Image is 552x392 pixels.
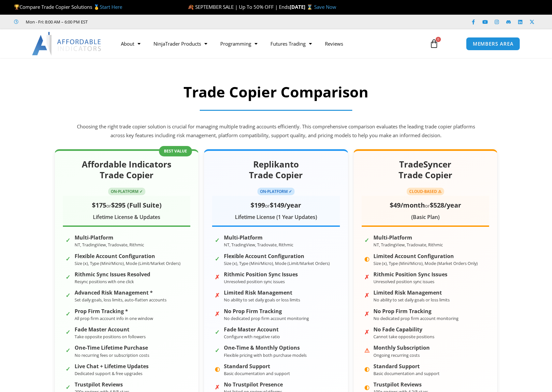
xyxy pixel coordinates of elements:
span: ◐ [364,254,370,259]
strong: Flexible Account Configuration [224,253,330,259]
small: Flexible pricing with both purchase models [224,352,307,358]
strong: No Prop Firm Tracking [373,308,458,314]
a: Futures Trading [264,36,318,51]
small: Set daily goals, loss limits, auto-flatten accounts [75,297,167,303]
span: ✗ [215,290,221,296]
a: Reviews [318,36,350,51]
small: Size (x), Type (Mini/Micro), Mode (Market Orders Only) [373,260,478,266]
strong: Limited Risk Management [373,290,450,296]
span: ✓ [215,327,221,333]
span: ✓ [65,272,71,278]
span: ✗ [364,309,370,314]
small: All prop firm account info in one window [75,315,153,321]
strong: Trustpilot Reviews [373,382,428,388]
span: ◐ [364,364,370,370]
span: Mon - Fri: 8:00 AM – 6:00 PM EST [24,18,88,26]
strong: Monthly Subscription [373,345,430,351]
span: ✗ [364,327,370,333]
span: ✓ [364,235,370,241]
span: ✗ [215,309,221,314]
small: Size (x), Type (Mini/Micro), Mode (Limit/Market Orders) [224,260,330,266]
small: No dedicated prop firm account monitoring [373,315,458,321]
div: or [63,199,190,211]
strong: No Fade Capability [373,327,434,333]
div: Lifetime License & Updates [63,212,190,222]
img: 🏆 [14,5,19,9]
a: Programming [214,36,264,51]
small: No recurring fees or subscription costs [75,352,149,358]
span: ✗ [215,272,221,278]
h2: TradeSyncer Trade Copier [362,159,489,181]
small: NT, TradingView, Tradovate, Rithmic [224,242,293,248]
small: Basic documentation and support [224,370,290,376]
strong: One-Time & Monthly Options [224,345,307,351]
div: or [362,199,489,211]
span: $49/month [390,201,425,210]
span: ◐ [364,382,370,388]
span: ON-PLATFORM ✓ [108,188,145,195]
span: ✓ [65,254,71,259]
small: Take opposite positions on followers [75,334,146,340]
strong: Limited Account Configuration [373,253,478,259]
strong: [DATE] ⌛ [290,4,314,10]
small: Ongoing recurring costs [373,352,420,358]
small: NT, TradingView, Tradovate, Rithmic [373,242,443,248]
div: Lifetime License (1 Year Updates) [212,212,340,222]
span: ✗ [215,382,221,388]
small: No dedicated prop firm account monitoring [224,315,309,321]
img: LogoAI | Affordable Indicators – NinjaTrader [32,32,102,55]
span: ✓ [65,345,71,351]
span: ✓ [65,382,71,388]
div: (Basic Plan) [362,212,489,222]
span: $528/year [430,201,461,210]
a: 0 [420,34,448,53]
span: ⚠ [364,345,370,351]
span: $149/year [270,201,301,210]
h2: Affordable Indicators Trade Copier [63,159,190,181]
strong: Fade Master Account [75,327,146,333]
small: Resync positions with one click [75,279,134,284]
small: Dedicated support & free upgrades [75,370,142,376]
strong: No Prop Firm Tracking [224,308,309,314]
strong: Advanced Risk Management * [75,290,167,296]
span: ✓ [65,290,71,296]
span: ✓ [65,364,71,370]
strong: Multi-Platform [373,235,443,241]
span: ✓ [215,235,221,241]
span: $295 (Full Suite) [111,201,162,210]
strong: Rithmic Position Sync Issues [373,271,447,278]
nav: Menu [114,36,422,51]
small: No ability to set daily goals or loss limits [373,297,450,303]
a: Save Now [314,4,336,10]
h2: Trade Copier Comparison [76,82,476,102]
strong: Trustpilot Reviews [75,382,129,388]
small: Configure with negative ratio [224,334,280,340]
small: Size (x), Type (Mini/Micro), Mode (Limit/Market Orders) [75,260,181,266]
span: ✓ [215,254,221,259]
span: ✗ [364,290,370,296]
span: 🍂 SEPTEMBER SALE | Up To 50% OFF | Ends [188,4,290,10]
strong: Live Chat + Lifetime Updates [75,363,149,370]
strong: Rithmic Position Sync Issues [224,271,298,278]
iframe: Customer reviews powered by Trustpilot [97,19,195,25]
strong: One-Time Lifetime Purchase [75,345,149,351]
span: MEMBERS AREA [473,41,514,46]
strong: Standard Support [224,363,290,370]
small: Cannot take opposite positions [373,334,434,340]
a: Start Here [100,4,122,10]
a: NinjaTrader Products [147,36,214,51]
strong: Prop Firm Tracking * [75,308,153,314]
span: $199 [251,201,265,210]
small: Basic documentation and support [373,370,440,376]
span: ✓ [65,309,71,314]
strong: Multi-Platform [75,235,144,241]
span: ON-PLATFORM ✓ [257,188,295,195]
h2: Replikanto Trade Copier [212,159,340,181]
div: or [212,199,340,211]
strong: Multi-Platform [224,235,293,241]
small: No ability to set daily goals or loss limits [224,297,300,303]
small: Unresolved position sync issues [373,279,434,284]
strong: Rithmic Sync Issues Resolved [75,271,150,278]
span: ✓ [65,235,71,241]
span: CLOUD-BASED ⚠ [407,188,444,195]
